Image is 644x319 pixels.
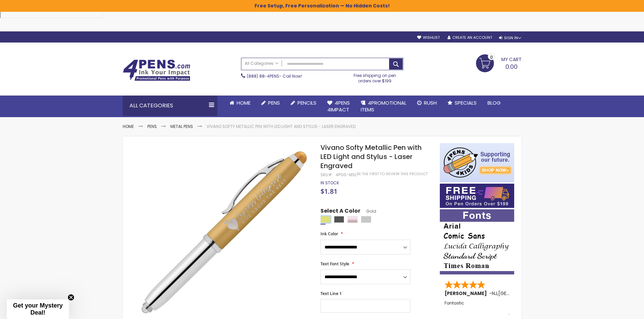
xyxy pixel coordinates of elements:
span: - Call Now! [247,73,302,79]
div: Gold [320,216,331,223]
span: Gold [360,208,376,214]
img: Free shipping on orders over $199 [440,184,514,208]
strong: SKU [320,172,333,178]
a: Pens [256,96,285,110]
a: All Categories [241,58,282,69]
span: Specials [455,99,477,106]
span: All Categories [245,61,279,66]
a: Create an Account [448,35,492,40]
a: Wishlist [417,35,440,40]
img: 4Pens Custom Pens and Promotional Products [123,59,190,81]
div: Availability [320,180,339,186]
img: gold-4pgs-msl-vivano-softy-metallic-pen-w-led-light-and-stylus_1.jpg [136,142,312,317]
a: 4Pens4impact [322,96,355,117]
span: Pens [268,99,280,106]
span: Home [237,99,251,106]
a: Metal Pens [170,124,193,129]
img: font-personalization-examples [440,209,514,274]
a: Blog [482,96,506,110]
span: 0.00 [505,62,518,71]
span: 0 [490,54,493,60]
li: Vivano Softy Metallic Pen with LED Light and Stylus - Laser Engraved [207,124,356,129]
button: Close teaser [68,294,74,301]
a: Pens [147,124,157,129]
span: $1.81 [320,187,337,196]
span: Vivano Softy Metallic Pen with LED Light and Stylus - Laser Engraved [320,143,422,170]
span: - , [489,290,548,297]
span: Text Font Style [320,261,349,267]
div: Silver [361,216,371,223]
a: 0.00 0 [476,54,522,71]
a: Pencils [285,96,322,110]
div: 4PGS-MSL [336,172,357,178]
span: Text Line 1 [320,291,342,296]
span: Select A Color [320,207,360,216]
div: All Categories [123,96,217,116]
a: Rush [412,96,442,110]
span: 4PROMOTIONAL ITEMS [361,99,406,113]
span: Pencils [297,99,316,106]
a: Home [224,96,256,110]
div: Rose Gold [348,216,358,223]
div: Get your Mystery Deal!Close teaser [7,299,69,319]
span: Blog [487,99,501,106]
span: Rush [424,99,437,106]
img: 4pens 4 kids [440,143,514,182]
span: [PERSON_NAME] [445,290,489,297]
div: Sign In [499,35,521,41]
a: Home [123,124,134,129]
div: Free shipping on pen orders over $199 [347,70,403,84]
a: 4PROMOTIONALITEMS [355,96,412,117]
span: Get your Mystery Deal! [13,302,63,316]
a: (888) 88-4PENS [247,73,279,79]
a: Be the first to review this product [357,171,428,177]
a: Specials [442,96,482,110]
div: Gunmetal [334,216,344,223]
div: Fantastic [445,301,510,315]
span: Ink Color [320,231,338,237]
span: In stock [320,180,339,186]
span: 4Pens 4impact [327,99,350,113]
